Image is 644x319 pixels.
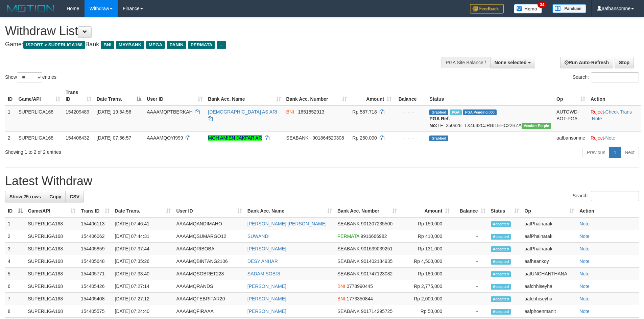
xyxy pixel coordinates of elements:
img: Button%20Memo.svg [514,4,542,14]
th: Date Trans.: activate to sort column descending [94,86,144,105]
span: Accepted [491,259,511,265]
a: Note [579,221,590,226]
span: CSV [70,194,79,199]
th: Balance: activate to sort column ascending [452,205,488,217]
a: [PERSON_NAME] [247,246,286,251]
span: BNI [286,109,294,115]
select: Showentries [17,72,42,82]
a: DESY ANHAR [247,259,278,264]
td: · [588,131,641,144]
span: 154209489 [66,109,89,115]
th: Date Trans.: activate to sort column ascending [112,205,174,217]
th: Status [427,86,554,105]
span: BNI [101,41,114,49]
span: None selected [495,60,527,65]
td: Rp 2,000,000 [400,293,453,305]
td: 3 [5,243,25,255]
a: Note [605,135,616,141]
span: MEGA [146,41,165,49]
span: Accepted [491,296,511,302]
input: Search: [591,191,639,201]
span: Marked by aafchhiseyha [450,109,461,115]
span: Accepted [491,221,511,227]
td: [DATE] 07:35:26 [112,255,174,268]
td: AAAAMQRIBOBA [173,243,244,255]
label: Search: [573,72,639,82]
span: Accepted [491,309,511,315]
td: - [452,217,488,230]
td: 154406113 [78,217,112,230]
th: Amount: activate to sort column ascending [350,86,394,105]
td: aafphoenmanit [522,305,577,318]
img: Feedback.jpg [470,4,504,14]
span: Copy 901307235500 to clipboard [361,221,392,226]
span: Grabbed [429,136,448,141]
th: Bank Acc. Name: activate to sort column ascending [245,205,335,217]
span: Show 25 rows [9,194,41,199]
th: Action [588,86,641,105]
td: aafchhiseyha [522,293,577,305]
span: PANIN [167,41,186,49]
span: Accepted [491,284,511,290]
span: Accepted [491,234,511,240]
td: 1 [5,217,25,230]
span: Copy 901864520308 to clipboard [312,135,344,141]
td: aafPhalnarak [522,230,577,243]
div: - - - [397,134,424,141]
span: SEABANK [337,246,360,251]
td: - [452,268,488,280]
th: ID [5,86,16,105]
span: AAAAMQPTBERKAH [147,109,192,115]
span: SEABANK [286,135,309,141]
td: AAAAMQFIRAAA [173,305,244,318]
span: PGA Pending [463,109,497,115]
td: TF_250828_TX4642CJRBI1EHC22BZA [427,105,554,132]
th: Action [577,205,639,217]
td: · · [588,105,641,132]
span: 34 [538,2,547,8]
span: Copy 1651852913 to clipboard [298,109,325,115]
td: SUPERLIGA168 [25,230,78,243]
td: 6 [5,280,25,293]
td: SUPERLIGA168 [25,217,78,230]
td: SUPERLIGA168 [25,243,78,255]
span: Copy 901402184935 to clipboard [361,259,392,264]
a: Show 25 rows [5,191,45,202]
a: Run Auto-Refresh [560,57,613,68]
span: Copy 901714295725 to clipboard [361,309,392,314]
a: Note [579,234,590,239]
span: SEABANK [337,309,360,314]
a: CSV [65,191,84,202]
span: AAAAMQOYI999 [147,135,183,141]
span: SEABANK [337,221,360,226]
td: aafPhalnarak [522,217,577,230]
td: - [452,305,488,318]
span: [DATE] 19:54:56 [97,109,131,115]
span: Rp 587.718 [352,109,377,115]
td: 4 [5,255,25,268]
td: AUTOWD-BOT-PGA [554,105,588,132]
td: SUPERLIGA168 [25,268,78,280]
th: Op: activate to sort column ascending [554,86,588,105]
td: Rp 4,500,000 [400,255,453,268]
td: 154405771 [78,268,112,280]
a: Reject [591,135,604,141]
td: [DATE] 07:24:40 [112,305,174,318]
td: 2 [5,131,16,144]
a: Reject [591,109,604,115]
a: Note [579,296,590,301]
th: Game/API: activate to sort column ascending [25,205,78,217]
td: AAAAMQBINTANG2106 [173,255,244,268]
td: [DATE] 07:33:40 [112,268,174,280]
input: Search: [591,72,639,82]
td: SUPERLIGA168 [25,305,78,318]
td: - [452,280,488,293]
td: Rp 50,000 [400,305,453,318]
button: None selected [490,57,535,68]
span: Rp 250.000 [352,135,377,141]
td: [DATE] 07:37:44 [112,243,174,255]
span: Grabbed [429,109,448,115]
a: [DEMOGRAPHIC_DATA] AS ARI [208,109,277,115]
span: Accepted [491,271,511,277]
a: Note [579,309,590,314]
